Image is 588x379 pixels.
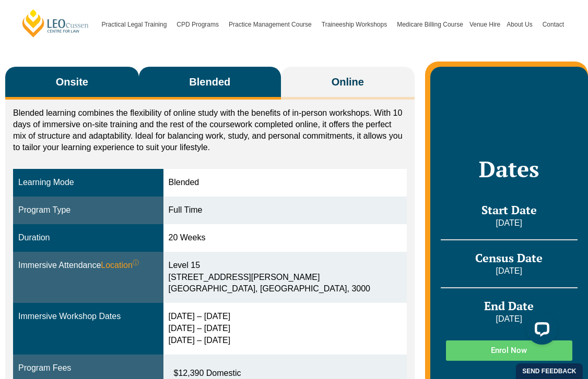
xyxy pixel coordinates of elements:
[173,2,226,47] a: CPD Programs
[481,202,537,217] span: Start Date
[394,2,466,47] a: Medicare Billing Course
[13,107,407,153] p: Blended learning combines the flexibility of online study with the benefits of in-person workshop...
[539,2,567,47] a: Contact
[503,2,539,47] a: About Us
[18,177,158,189] div: Learning Mode
[319,2,394,47] a: Traineeship Workshops
[226,2,319,47] a: Practice Management Course
[169,311,402,347] div: [DATE] – [DATE] [DATE] – [DATE] [DATE] – [DATE]
[518,309,562,353] iframe: LiveChat chat widget
[18,204,158,216] div: Program Type
[441,265,578,277] p: [DATE]
[18,232,158,244] div: Duration
[101,260,139,272] span: Location
[169,232,402,244] div: 20 Weeks
[441,156,578,182] h2: Dates
[332,75,364,89] span: Online
[446,340,572,361] a: Enrol Now
[18,311,158,323] div: Immersive Workshop Dates
[466,2,503,47] a: Venue Hire
[189,75,230,89] span: Blended
[475,250,543,265] span: Census Date
[21,8,90,38] a: [PERSON_NAME] Centre for Law
[441,313,578,325] p: [DATE]
[18,362,158,374] div: Program Fees
[169,204,402,216] div: Full Time
[18,260,158,272] div: Immersive Attendance
[169,177,402,189] div: Blended
[169,260,402,296] div: Level 15 [STREET_ADDRESS][PERSON_NAME] [GEOGRAPHIC_DATA], [GEOGRAPHIC_DATA], 3000
[484,298,534,313] span: End Date
[441,217,578,229] p: [DATE]
[56,75,88,89] span: Onsite
[99,2,174,47] a: Practical Legal Training
[133,259,139,266] sup: ⓘ
[174,369,241,377] span: $12,390 Domestic
[491,347,527,354] span: Enrol Now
